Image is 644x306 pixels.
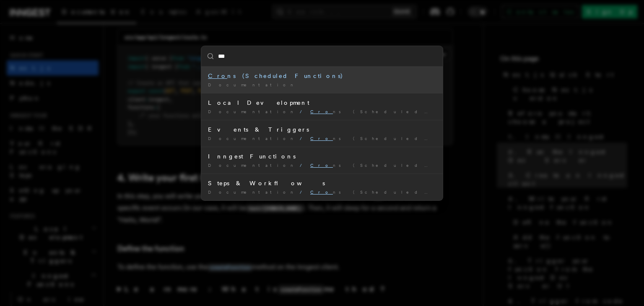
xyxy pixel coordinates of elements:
mark: Cro [208,73,227,79]
span: / [300,109,307,114]
mark: Cro [310,109,333,114]
span: / [300,136,307,141]
div: Events & Triggers [208,125,436,134]
div: Steps & Workflows [208,179,436,187]
span: Documentation [208,136,296,141]
mark: Cro [310,163,333,168]
span: Documentation [208,189,296,194]
div: Inngest Functions [208,152,436,161]
mark: Cro [310,136,333,141]
span: ns (Scheduled Functions) [310,189,500,194]
span: Documentation [208,163,296,168]
span: Documentation [208,109,296,114]
div: Local Development [208,99,436,107]
span: ns (Scheduled Functions) [310,109,500,114]
span: ns (Scheduled Functions) [310,163,500,168]
span: Documentation [208,82,296,87]
span: / [300,189,307,194]
div: ns (Scheduled Functions) [208,72,436,80]
mark: Cro [310,189,333,194]
span: / [300,163,307,168]
span: ns (Scheduled Functions) [310,136,500,141]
